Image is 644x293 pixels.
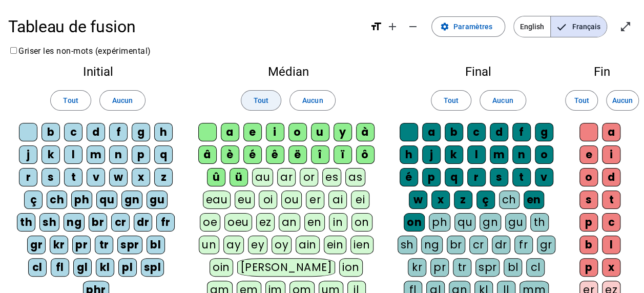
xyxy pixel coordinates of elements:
div: c [64,123,82,141]
div: p [579,213,598,232]
div: br [89,213,107,232]
div: es [322,168,341,186]
div: au [252,168,273,186]
div: û [207,168,225,186]
div: z [454,191,472,209]
div: c [467,123,486,141]
div: kr [50,236,68,254]
div: gr [27,236,46,254]
div: a [221,123,239,141]
button: Aucun [99,90,146,111]
span: Tout [444,94,459,107]
div: ch [499,191,520,209]
div: v [87,168,105,186]
div: ch [47,191,67,209]
div: un [199,236,219,254]
div: t [512,168,531,186]
div: ou [281,191,302,209]
div: x [602,258,620,277]
div: ain [296,236,320,254]
div: n [109,145,128,164]
div: y [334,123,352,141]
button: Tout [431,90,471,111]
div: gr [537,236,555,254]
button: Aucun [480,90,526,111]
div: or [300,168,318,186]
div: s [41,168,60,186]
span: Aucun [302,94,323,107]
span: Tout [254,94,268,107]
div: q [445,168,463,186]
span: Aucun [112,94,133,107]
div: g [132,123,150,141]
mat-icon: add [386,20,399,33]
div: ph [71,191,92,209]
div: on [404,213,425,232]
div: x [431,191,450,209]
div: e [579,145,598,164]
div: l [467,145,486,164]
div: er [306,191,324,209]
h1: Tableau de fusion [8,10,362,43]
span: Aucun [612,94,633,107]
div: fr [156,213,175,232]
button: Entrer en plein écran [615,16,636,37]
div: ar [277,168,296,186]
div: br [447,236,465,254]
div: r [467,168,486,186]
div: â [198,145,217,164]
div: spl [141,258,164,277]
div: kl [96,258,114,277]
div: pr [430,258,449,277]
div: è [221,145,239,164]
div: ô [356,145,375,164]
div: p [422,168,441,186]
span: Aucun [492,94,513,107]
button: Diminuer la taille de la police [403,16,423,37]
mat-icon: format_size [370,20,382,33]
button: Augmenter la taille de la police [382,16,403,37]
div: eau [203,191,231,209]
div: j [422,145,441,164]
div: dr [134,213,152,232]
div: o [288,123,307,141]
div: oi [259,191,277,209]
div: v [535,168,553,186]
div: tr [95,236,113,254]
div: b [445,123,463,141]
span: Français [551,16,607,37]
div: k [41,145,60,164]
div: oeu [224,213,252,232]
div: as [345,168,365,186]
div: an [279,213,300,232]
div: i [266,123,284,141]
div: en [304,213,325,232]
div: n [512,145,531,164]
div: à [356,123,375,141]
button: Tout [565,90,598,111]
div: [PERSON_NAME] [237,258,335,277]
div: gu [147,191,168,209]
div: ê [266,145,284,164]
div: pl [118,258,137,277]
div: en [524,191,544,209]
div: p [132,145,150,164]
div: p [579,258,598,277]
div: m [87,145,105,164]
div: spr [475,258,500,277]
div: l [602,236,620,254]
div: d [87,123,105,141]
span: Paramètres [453,20,492,33]
div: ai [328,191,347,209]
div: t [602,191,620,209]
div: ng [64,213,85,232]
div: ay [223,236,244,254]
div: cr [469,236,488,254]
div: a [422,123,441,141]
div: th [530,213,549,232]
div: oy [272,236,292,254]
button: Aucun [606,90,639,111]
div: ein [324,236,347,254]
div: eu [235,191,255,209]
div: m [490,145,508,164]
